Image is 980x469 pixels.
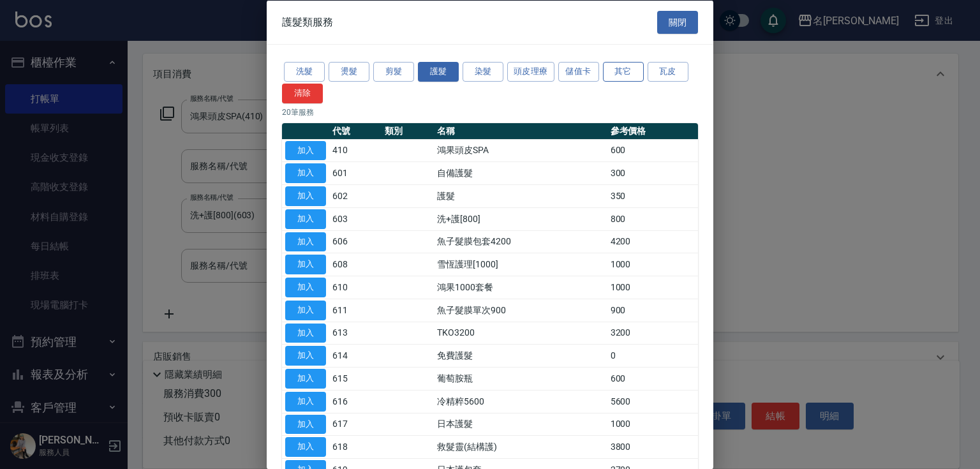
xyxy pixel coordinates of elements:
td: 免費護髮 [434,344,607,367]
td: 350 [607,184,698,207]
td: 600 [607,139,698,162]
td: 610 [329,276,382,299]
button: 加入 [285,232,326,251]
button: 染髮 [463,62,503,82]
button: 清除 [282,83,323,103]
button: 加入 [285,209,326,228]
td: 救髮靈(結構護) [434,435,607,458]
td: 900 [607,299,698,322]
td: 3200 [607,322,698,345]
th: 代號 [329,123,382,139]
td: 608 [329,253,382,276]
td: 3800 [607,435,698,458]
button: 加入 [285,255,326,274]
button: 瓦皮 [648,62,688,82]
button: 洗髮 [284,62,325,82]
td: 葡萄胺瓶 [434,367,607,390]
td: 300 [607,161,698,184]
th: 參考價格 [607,123,698,139]
td: 606 [329,230,382,253]
th: 類別 [382,123,434,139]
span: 護髮類服務 [282,15,333,28]
button: 頭皮理療 [507,62,554,82]
button: 儲值卡 [558,62,599,82]
th: 名稱 [434,123,607,139]
td: 800 [607,207,698,230]
td: 魚子髮膜單次900 [434,299,607,322]
button: 關閉 [657,10,698,34]
button: 加入 [285,346,326,366]
td: 410 [329,139,382,162]
button: 其它 [603,62,644,82]
td: 護髮 [434,184,607,207]
button: 加入 [285,278,326,297]
p: 20 筆服務 [282,106,698,117]
td: 603 [329,207,382,230]
td: 614 [329,344,382,367]
td: 日本護髮 [434,413,607,436]
td: TKO3200 [434,322,607,345]
button: 護髮 [418,62,459,82]
button: 燙髮 [329,62,369,82]
td: 鴻果1000套餐 [434,276,607,299]
button: 加入 [285,186,326,206]
td: 洗+護[800] [434,207,607,230]
td: 1000 [607,253,698,276]
button: 剪髮 [373,62,414,82]
td: 611 [329,299,382,322]
td: 613 [329,322,382,345]
td: 1000 [607,276,698,299]
td: 5600 [607,390,698,413]
button: 加入 [285,300,326,320]
button: 加入 [285,437,326,457]
button: 加入 [285,369,326,389]
button: 加入 [285,140,326,160]
td: 4200 [607,230,698,253]
td: 0 [607,344,698,367]
button: 加入 [285,414,326,434]
td: 616 [329,390,382,413]
td: 601 [329,161,382,184]
button: 加入 [285,323,326,343]
td: 617 [329,413,382,436]
td: 魚子髮膜包套4200 [434,230,607,253]
td: 602 [329,184,382,207]
td: 1000 [607,413,698,436]
td: 冷精粹5600 [434,390,607,413]
td: 600 [607,367,698,390]
td: 鴻果頭皮SPA [434,139,607,162]
td: 自備護髮 [434,161,607,184]
td: 雪恆護理[1000] [434,253,607,276]
button: 加入 [285,163,326,183]
td: 618 [329,435,382,458]
td: 615 [329,367,382,390]
button: 加入 [285,391,326,411]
